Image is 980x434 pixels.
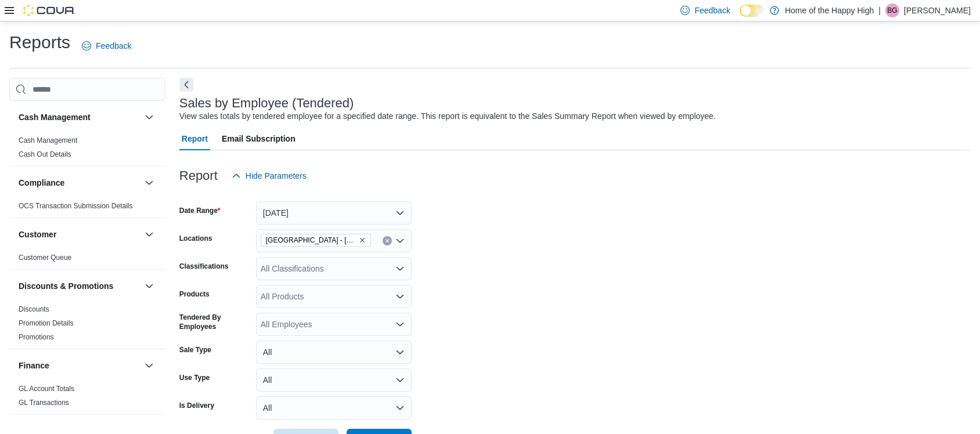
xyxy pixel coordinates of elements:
label: Date Range [179,206,221,215]
span: GL Account Totals [19,384,74,393]
img: Cova [23,5,75,16]
label: Use Type [179,373,210,382]
label: Classifications [179,262,229,271]
div: Finance [9,382,165,414]
span: Feedback [96,40,131,52]
h3: Customer [19,229,56,240]
label: Sale Type [179,345,211,355]
div: Compliance [9,199,165,218]
button: [DATE] [256,201,412,225]
p: | [878,3,881,17]
p: [PERSON_NAME] [904,3,971,17]
button: Hide Parameters [227,164,311,187]
button: Open list of options [395,292,405,301]
button: Open list of options [395,320,405,329]
input: Dark Mode [740,5,764,17]
a: Cash Management [19,136,77,144]
a: OCS Transaction Submission Details [19,202,133,210]
span: Cash Out Details [19,150,71,159]
button: All [256,368,412,392]
p: Home of the Happy High [785,3,874,17]
label: Is Delivery [179,401,214,410]
div: View sales totals by tendered employee for a specified date range. This report is equivalent to t... [179,110,716,122]
div: Customer [9,251,165,269]
label: Products [179,290,210,299]
div: Cash Management [9,133,165,166]
span: Edmonton - Jackson Heights - Fire & Flower [261,234,371,247]
span: Hide Parameters [246,170,307,182]
a: Discounts [19,305,49,313]
span: Report [182,127,208,150]
button: Discounts & Promotions [142,279,156,293]
span: OCS Transaction Submission Details [19,201,133,211]
h3: Cash Management [19,111,91,123]
span: [GEOGRAPHIC_DATA] - [PERSON_NAME][GEOGRAPHIC_DATA] - Fire & Flower [266,234,356,246]
span: Feedback [694,5,730,16]
button: Customer [142,227,156,241]
button: Compliance [19,177,140,189]
label: Locations [179,234,212,243]
span: Promotions [19,332,54,342]
span: Promotion Details [19,319,74,328]
label: Tendered By Employees [179,313,251,331]
span: Cash Management [19,136,77,145]
h3: Finance [19,360,49,371]
button: Compliance [142,176,156,190]
button: All [256,396,412,419]
h1: Reports [9,31,70,54]
a: Promotion Details [19,319,74,327]
h3: Discounts & Promotions [19,280,113,292]
button: Clear input [383,236,392,245]
button: Cash Management [142,110,156,124]
button: Finance [142,359,156,372]
span: BG [887,3,897,17]
span: Email Subscription [222,127,296,150]
div: Discounts & Promotions [9,302,165,349]
span: Discounts [19,305,49,314]
span: GL Transactions [19,398,69,407]
button: Finance [19,360,140,371]
a: GL Transactions [19,399,69,407]
a: GL Account Totals [19,385,74,393]
a: Customer Queue [19,254,71,262]
a: Cash Out Details [19,150,71,158]
button: Discounts & Promotions [19,280,140,292]
span: Dark Mode [740,17,740,17]
div: Bryton Garstin [885,3,899,17]
button: Open list of options [395,236,405,245]
button: Customer [19,229,140,240]
button: All [256,341,412,364]
a: Promotions [19,333,54,341]
button: Next [179,78,193,92]
a: Feedback [77,34,136,57]
span: Customer Queue [19,253,71,262]
h3: Sales by Employee (Tendered) [179,96,354,110]
button: Open list of options [395,264,405,273]
h3: Compliance [19,177,64,189]
h3: Report [179,169,218,183]
button: Cash Management [19,111,140,123]
button: Remove Edmonton - Jackson Heights - Fire & Flower from selection in this group [359,237,366,244]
